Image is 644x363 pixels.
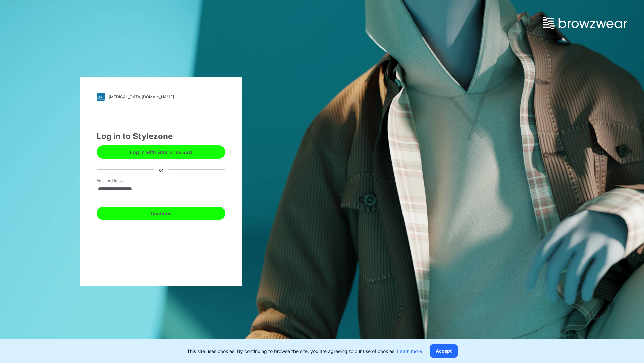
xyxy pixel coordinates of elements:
[187,348,422,355] p: This site uses cookies. By continuing to browse the site, you are agreeing to our use of cookies.
[430,344,458,358] button: Accept
[97,178,144,184] label: Email Address
[97,130,225,143] div: Log in to Stylezone
[543,17,627,29] img: browzwear-logo.e42bd6dac1945053ebaf764b6aa21510.svg
[97,93,105,101] img: stylezone-logo.562084cfcfab977791bfbf7441f1a819.svg
[97,145,225,159] button: Log in with Enterprise SSO
[154,166,169,173] div: or
[397,348,422,354] a: Learn more
[109,94,174,99] div: [MEDICAL_DATA][DOMAIN_NAME]
[97,207,225,220] button: Continue
[97,93,225,101] a: [MEDICAL_DATA][DOMAIN_NAME]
